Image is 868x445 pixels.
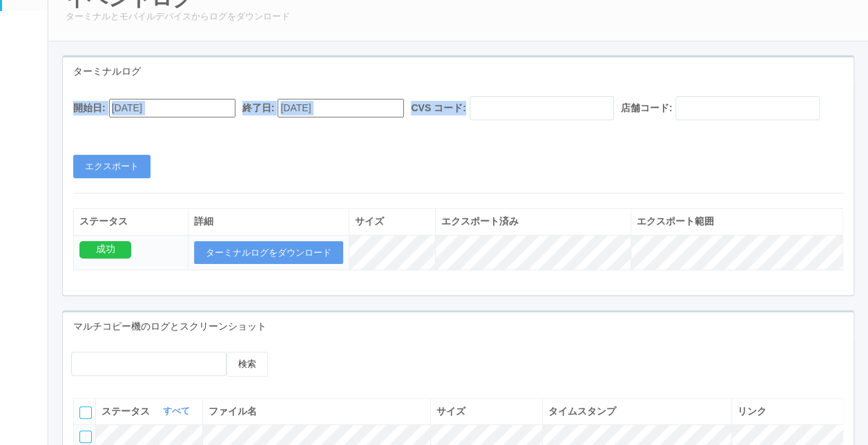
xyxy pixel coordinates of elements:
[63,57,853,86] div: ターミナルログ
[194,214,343,229] div: 詳細
[163,406,193,416] a: すべて
[2,11,48,53] a: ユーザー
[73,155,151,178] button: エクスポート
[63,312,853,341] div: マルチコピー機のログとスクリーンショット
[102,404,153,419] span: ステータス
[637,214,837,229] div: エクスポート範囲
[79,241,131,258] div: 成功
[2,145,48,187] a: メンテナンス通知
[2,54,48,102] a: ターミナル
[160,404,197,418] button: すべて
[2,314,48,357] a: ドキュメントを管理
[548,406,616,417] span: タイムスタンプ
[66,10,851,23] p: ターミナルとモバイルデバイスからログをダウンロード
[411,101,465,115] label: CVS コード:
[737,404,838,419] div: リンク
[2,187,48,229] a: クライアントリンク
[209,406,257,417] span: ファイル名
[242,101,275,115] label: 終了日:
[194,241,343,265] button: ターミナルログをダウンロード
[355,214,430,229] div: サイズ
[73,101,106,115] label: 開始日:
[441,214,626,229] div: エクスポート済み
[2,229,48,272] a: アラート設定
[79,214,182,229] div: ステータス
[621,101,673,115] label: 店舗コード:
[226,352,268,377] button: 検索
[2,272,48,314] a: コンテンツプリント
[2,102,48,144] a: パッケージ
[436,406,465,417] span: サイズ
